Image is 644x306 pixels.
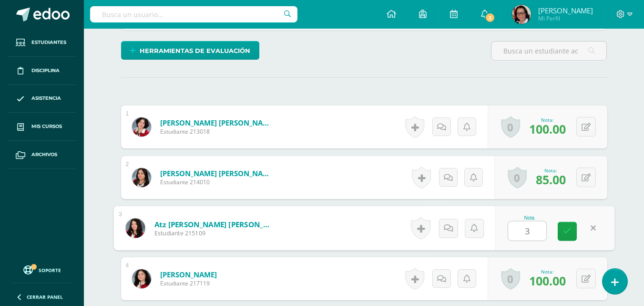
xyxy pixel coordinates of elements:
[8,141,76,169] a: Archivos
[160,279,217,287] span: Estudiante 217119
[121,41,259,60] a: Herramientas de evaluación
[529,116,566,123] div: Nota:
[31,151,57,158] span: Archivos
[501,268,520,290] a: 0
[39,267,61,274] span: Soporte
[160,178,275,186] span: Estudiante 214010
[538,14,593,22] span: Mi Perfil
[160,169,275,178] a: [PERSON_NAME] [PERSON_NAME]
[90,6,297,22] input: Busca un usuario...
[538,6,593,15] span: [PERSON_NAME]
[536,171,566,188] span: 85.00
[11,263,72,276] a: Soporte
[31,67,60,74] span: Disciplina
[8,29,76,57] a: Estudiantes
[160,127,275,136] span: Estudiante 213018
[154,219,272,229] a: Atz [PERSON_NAME] [PERSON_NAME]
[508,167,527,189] a: 0
[31,95,61,102] span: Asistencia
[132,168,151,187] img: 183aee3bf9892424b4c2b8c12e82eb1a.png
[125,218,145,238] img: 94a877c19696c48877c3c08335f70eea.png
[501,116,520,138] a: 0
[27,294,63,300] span: Cerrar panel
[536,167,566,174] div: Nota:
[31,123,62,130] span: Mis cursos
[132,117,151,137] img: 7a381fc8207fe54640de10d3eba2c407.png
[8,57,76,85] a: Disciplina
[491,42,606,60] input: Busca un estudiante aquí...
[485,12,495,23] span: 3
[529,268,566,275] div: Nota:
[160,270,217,279] a: [PERSON_NAME]
[529,121,566,137] span: 100.00
[132,269,151,288] img: 51a7f38333982bdba788ac3a05788318.png
[8,113,76,141] a: Mis cursos
[140,42,250,60] span: Herramientas de evaluación
[8,85,76,113] a: Asistencia
[154,229,272,238] span: Estudiante 215109
[508,222,546,241] input: 0-100.0
[529,273,566,289] span: 100.00
[508,215,551,221] div: Nota
[160,118,275,127] a: [PERSON_NAME] [PERSON_NAME]
[512,5,531,24] img: 073ab9fb05eb5e4f9239493c9ec9f7a2.png
[31,39,66,46] span: Estudiantes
